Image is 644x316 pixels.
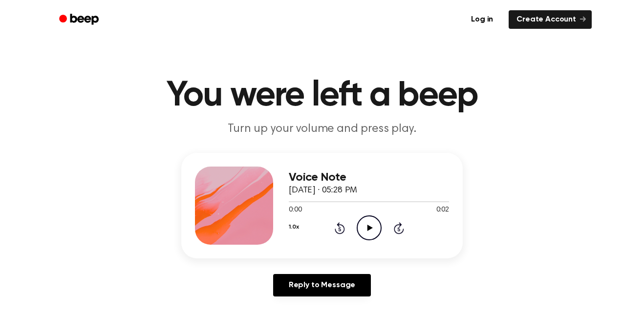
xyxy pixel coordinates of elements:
a: Reply to Message [273,274,371,296]
h3: Voice Note [289,171,449,184]
span: [DATE] · 05:28 PM [289,186,357,195]
span: 0:00 [289,205,301,215]
button: 1.0x [289,219,299,235]
p: Turn up your volume and press play. [134,121,510,137]
a: Log in [461,8,503,31]
h1: You were left a beep [72,78,572,113]
span: 0:02 [436,205,449,215]
a: Create Account [509,10,592,29]
a: Beep [52,10,107,29]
